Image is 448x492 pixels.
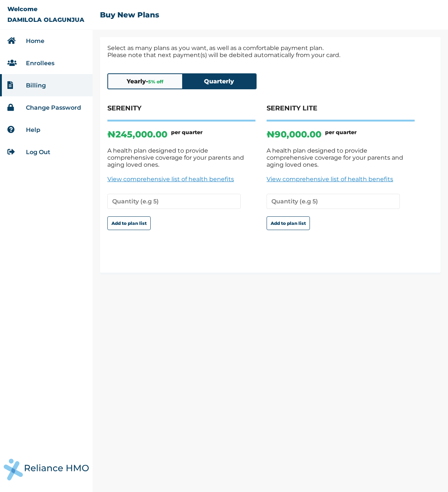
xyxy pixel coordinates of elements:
button: Add to plan list [267,216,310,230]
a: Enrollees [26,60,54,67]
a: View comprehensive list of health benefits [107,176,255,183]
h4: SERENITY LITE [267,104,415,122]
p: A health plan designed to provide comprehensive coverage for your parents and aging loved ones. [267,147,415,168]
button: Quarterly [182,74,256,89]
a: Home [26,37,44,44]
p: Welcome [7,6,37,13]
p: A health plan designed to provide comprehensive coverage for your parents and aging loved ones. [107,147,255,168]
p: Select as many plans as you want, as well as a comfortable payment plan. Please note that next pa... [107,44,433,59]
img: RelianceHMO's Logo [4,459,89,481]
p: ₦ 245,000.00 [107,129,167,140]
input: Quantity (e.g 5) [107,194,241,209]
a: View comprehensive list of health benefits [267,176,415,183]
a: Change Password [26,104,81,111]
input: Quantity (e.g 5) [267,194,400,209]
h6: per quarter [171,129,203,140]
h4: SERENITY [107,104,255,122]
a: Log Out [26,149,50,156]
a: Help [26,126,40,133]
h2: Buy New Plans [100,10,159,19]
button: Yearly-5% off [108,74,182,89]
p: ₦ 90,000.00 [267,129,321,140]
button: Add to plan list [107,216,151,230]
h6: per quarter [325,129,357,140]
p: DAMILOLA OLAGUNJUA [7,16,84,23]
a: Billing [26,82,46,89]
span: 5 % off [148,79,163,84]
